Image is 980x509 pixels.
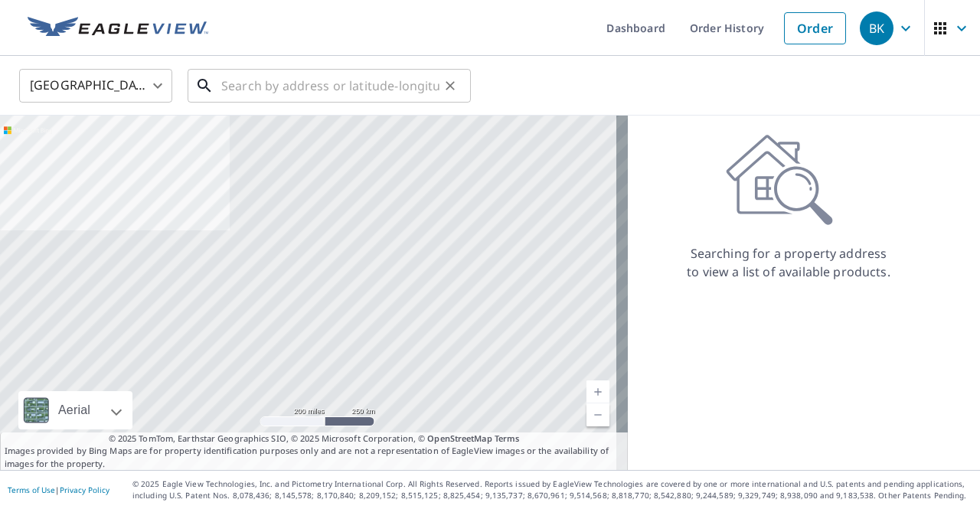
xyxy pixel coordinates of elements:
[586,380,609,403] a: Current Level 5, Zoom In
[132,478,972,501] p: © 2025 Eagle View Technologies, Inc. and Pictometry International Corp. All Rights Reserved. Repo...
[8,485,55,495] a: Terms of Use
[54,391,95,429] div: Aerial
[19,64,172,107] div: [GEOGRAPHIC_DATA]
[427,432,492,444] a: OpenStreetMap
[28,17,208,40] img: EV Logo
[586,403,609,426] a: Current Level 5, Zoom Out
[784,12,846,44] a: Order
[18,391,132,429] div: Aerial
[439,75,461,96] button: Clear
[686,244,891,281] p: Searching for a property address to view a list of available products.
[495,432,520,444] a: Terms
[8,485,109,494] p: |
[860,11,893,45] div: BK
[109,432,520,445] span: © 2025 TomTom, Earthstar Geographics SIO, © 2025 Microsoft Corporation, ©
[221,64,439,107] input: Search by address or latitude-longitude
[60,485,109,495] a: Privacy Policy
